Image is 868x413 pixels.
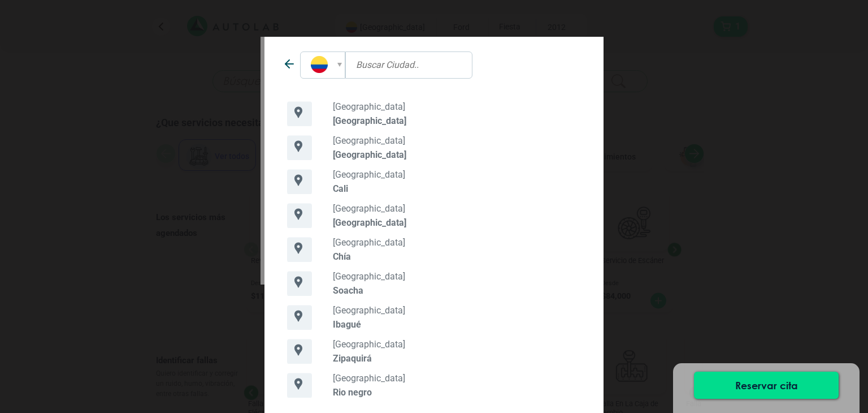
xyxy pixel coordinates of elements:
input: Buscar Ciudad.. [345,51,472,79]
p: Chía [333,251,581,262]
p: [GEOGRAPHIC_DATA] [333,115,581,126]
p: [GEOGRAPHIC_DATA] [333,339,581,350]
p: [GEOGRAPHIC_DATA] [333,135,581,146]
p: [GEOGRAPHIC_DATA] [333,237,581,248]
p: [GEOGRAPHIC_DATA] [333,101,581,112]
p: [GEOGRAPHIC_DATA] [333,203,581,214]
p: Soacha [333,285,581,296]
p: [GEOGRAPHIC_DATA] [333,217,581,228]
p: [GEOGRAPHIC_DATA] [333,149,581,160]
p: Ibagué [333,319,581,330]
p: [GEOGRAPHIC_DATA] [333,271,581,282]
p: Cali [333,183,581,194]
p: [GEOGRAPHIC_DATA] [333,373,581,384]
button: Reservar cita [694,372,839,399]
p: [GEOGRAPHIC_DATA] [333,169,581,180]
div: Flag of COLOMBIA [300,51,345,79]
img: Flag of COLOMBIA [311,56,328,73]
p: Rio negro [333,387,581,398]
p: Zipaquirá [333,353,581,364]
p: [GEOGRAPHIC_DATA] [333,305,581,316]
